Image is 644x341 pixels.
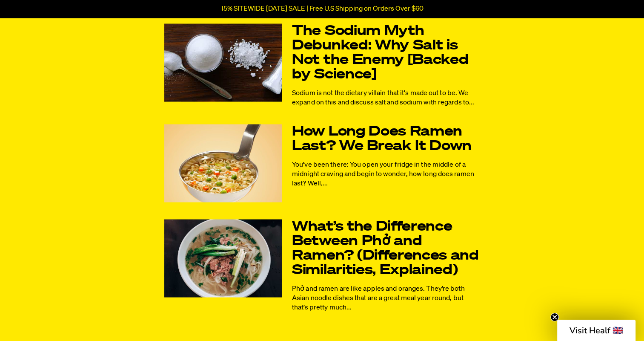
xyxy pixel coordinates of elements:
[164,124,282,202] img: How Long Does Ramen Last? We Break It Down
[292,220,480,277] a: What’s the Difference Between Phở and Ramen? (Differences and Similarities, Explained)
[292,24,480,82] a: The Sodium Myth Debunked: Why Salt is Not the Enemy [Backed by Science]
[292,124,480,153] a: How Long Does Ramen Last? We Break It Down
[557,320,635,341] div: Visit Healf 🇬🇧Close teaser
[550,313,559,321] button: Close teaser
[292,89,480,107] p: Sodium is not the dietary villain that it's made out to be. We expand on this and discuss salt an...
[570,325,623,336] span: Visit Healf 🇬🇧
[164,24,282,102] img: The Sodium Myth Debunked: Why Salt is Not the Enemy [Backed by Science]
[221,5,424,13] p: 15% SITEWIDE [DATE] SALE | Free U.S Shipping on Orders Over $60
[292,284,480,312] p: Phở and ramen are like apples and oranges. They’re both Asian noodle dishes that are a great meal...
[164,220,282,298] img: What’s the Difference Between Phở and Ramen? (Differences and Similarities, Explained)
[292,160,480,188] p: You’ve been there: You open your fridge in the middle of a midnight craving and begin to wonder, ...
